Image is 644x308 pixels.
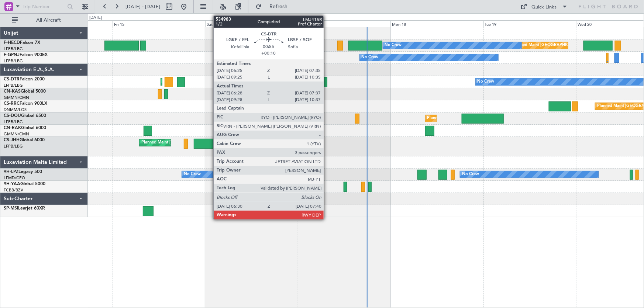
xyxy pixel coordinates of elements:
[4,138,20,142] span: CS-JHH
[462,169,479,180] div: No Crew
[4,89,46,94] a: CN-KASGlobal 5000
[263,4,294,9] span: Refresh
[4,83,23,88] a: LFPB/LBG
[4,41,20,45] span: F-HECD
[427,113,544,124] div: Planned Maint [GEOGRAPHIC_DATA] ([GEOGRAPHIC_DATA])
[478,76,495,87] div: No Crew
[4,126,46,130] a: CN-RAKGlobal 6000
[385,40,402,51] div: No Crew
[390,20,483,27] div: Mon 18
[4,114,46,118] a: CS-DOUGlobal 6500
[113,20,205,27] div: Fri 15
[4,114,21,118] span: CS-DOU
[8,14,80,26] button: All Aircraft
[19,18,78,23] span: All Aircraft
[4,187,23,193] a: FCBB/BZV
[517,1,572,13] button: Quick Links
[23,1,65,12] input: Trip Number
[483,20,576,27] div: Tue 19
[4,170,42,174] a: 9H-LPZLegacy 500
[4,101,20,106] span: CS-RRC
[4,53,48,57] a: F-GPNJFalcon 900EX
[4,182,45,186] a: 9H-YAAGlobal 5000
[298,20,390,27] div: Sun 17
[4,175,25,181] a: LFMD/CEQ
[4,143,23,149] a: LFPB/LBG
[4,77,20,82] span: CS-DTR
[125,3,160,10] span: [DATE] - [DATE]
[4,53,20,57] span: F-GPNJ
[4,126,21,130] span: CN-RAK
[4,206,45,211] a: SP-MSILearjet 60XR
[532,4,557,11] div: Quick Links
[362,52,379,63] div: No Crew
[4,107,27,113] a: DNMM/LOS
[4,95,29,100] a: GMMN/CMN
[205,20,298,27] div: Sat 16
[4,206,18,211] span: SP-MSI
[4,182,20,186] span: 9H-YAA
[141,137,258,148] div: Planned Maint [GEOGRAPHIC_DATA] ([GEOGRAPHIC_DATA])
[4,77,45,82] a: CS-DTRFalcon 2000
[4,89,21,94] span: CN-KAS
[252,1,296,13] button: Refresh
[4,170,18,174] span: 9H-LPZ
[4,58,23,64] a: LFPB/LBG
[4,131,29,137] a: GMMN/CMN
[89,15,102,21] div: [DATE]
[4,101,47,106] a: CS-RRCFalcon 900LX
[4,138,45,142] a: CS-JHHGlobal 6000
[4,41,40,45] a: F-HECDFalcon 7X
[184,169,201,180] div: No Crew
[4,46,23,52] a: LFPB/LBG
[4,119,23,125] a: LFPB/LBG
